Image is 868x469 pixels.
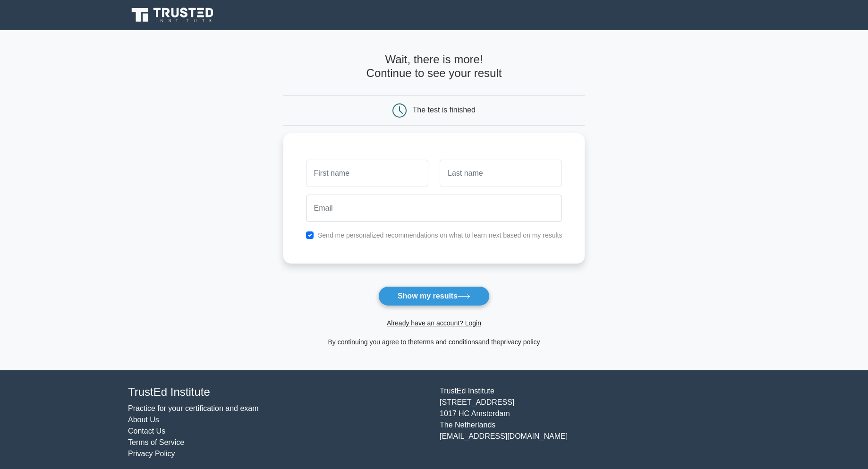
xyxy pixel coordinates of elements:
[378,286,490,306] button: Show my results
[417,338,478,346] a: terms and conditions
[128,438,184,446] a: Terms of Service
[283,53,585,80] h4: Wait, there is more! Continue to see your result
[306,160,428,187] input: First name
[128,385,428,399] h4: TrustEd Institute
[128,416,159,424] a: About Us
[128,427,165,435] a: Contact Us
[501,338,540,346] a: privacy policy
[306,195,562,222] input: Email
[318,231,562,239] label: Send me personalized recommendations on what to learn next based on my results
[440,160,562,187] input: Last name
[387,319,481,327] a: Already have an account? Login
[413,106,476,114] div: The test is finished
[128,404,259,412] a: Practice for your certification and exam
[128,450,175,458] a: Privacy Policy
[434,385,746,460] div: TrustEd Institute [STREET_ADDRESS] 1017 HC Amsterdam The Netherlands [EMAIL_ADDRESS][DOMAIN_NAME]
[278,336,591,348] div: By continuing you agree to the and the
